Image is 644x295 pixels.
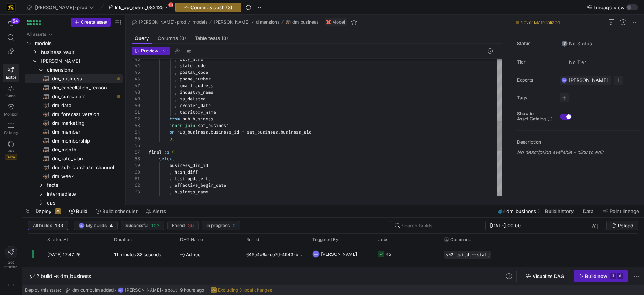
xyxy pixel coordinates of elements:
a: Editor [3,64,19,82]
button: 54 [3,18,19,31]
div: Press SPACE to select this row. [25,181,123,189]
span: Create asset [81,20,107,25]
span: phone_number [180,76,211,82]
img: https://storage.googleapis.com/y42-prod-data-exchange/images/uAsz27BndGEK0hZWDFeOjoxA7jCwgK9jE472... [7,4,15,11]
span: dm_curriculm added [72,288,114,293]
a: dm_week​​​​​​​​​​ [25,172,123,181]
div: MN [79,223,85,229]
button: Excluding 3 local changes [209,285,274,295]
y42-duration: 11 minutes 38 seconds [114,252,161,257]
span: state_code [180,63,206,69]
img: No status [562,41,568,47]
span: 133 [55,223,63,229]
div: Press SPACE to select this row. [25,56,123,65]
span: Data [583,208,593,214]
div: 48 [132,89,140,96]
div: 45 [132,69,140,76]
span: Duration [114,237,132,242]
span: dimensions [47,66,121,74]
div: Press SPACE to select this row. [25,163,123,172]
button: Point lineage [600,205,643,217]
span: . [208,129,211,135]
div: 51 [132,109,140,116]
a: dm_month​​​​​​​​​​ [25,145,123,154]
span: Commit & push (3) [190,4,233,10]
div: Press SPACE to select this row. [25,198,123,207]
span: Table tests [195,36,228,41]
span: ops [47,199,121,207]
span: y42 build -s dm_business [30,273,91,279]
span: dimensions [256,20,279,25]
div: Press SPACE to select this row. [25,172,123,181]
span: [PERSON_NAME] [214,20,249,25]
button: Visualize DAG [521,270,569,282]
span: business_vault [41,48,121,56]
span: dm_month​​​​​​​​​​ [52,145,114,154]
a: Monitor [3,101,19,119]
button: Build scheduler [92,205,141,217]
button: Data [580,205,598,217]
span: Monitor [4,112,18,116]
div: 47 [132,82,140,89]
span: 103 [151,223,159,229]
span: business_sid [280,129,311,135]
div: Press SPACE to select this row. [25,127,123,136]
span: Preview [141,48,158,54]
a: dm_marketing​​​​​​​​​​ [25,119,123,127]
span: final [149,149,162,155]
div: 49 [132,96,140,102]
div: 54 [11,18,20,24]
p: Description [517,140,641,145]
div: 52 [132,116,140,122]
div: MN [561,77,567,83]
span: Build scheduler [102,208,138,214]
button: dm_business [284,18,320,27]
span: business_id [211,129,239,135]
span: , [175,103,177,109]
img: undefined [326,20,331,24]
div: Press SPACE to select this row. [25,101,123,110]
span: Lineage view [593,4,625,10]
img: No tier [562,59,568,65]
button: Reload [606,221,638,230]
span: on [169,129,175,135]
span: dm_business​​​​​​​​​​ [52,75,114,83]
span: Excluding 3 local changes [218,288,272,293]
span: dm_business [292,20,318,25]
a: dm_business​​​​​​​​​​ [25,74,123,83]
span: [DATE] 17:47:26 [47,252,80,257]
span: business_dim_id [169,162,208,168]
span: hash_diff [175,169,198,175]
span: dm_date​​​​​​​​​​ [52,101,114,110]
input: Search Builds [402,223,476,229]
span: sat_business [247,129,278,135]
span: Catalog [4,130,18,135]
a: https://storage.googleapis.com/y42-prod-data-exchange/images/uAsz27BndGEK0hZWDFeOjoxA7jCwgK9jE472... [3,1,19,14]
span: Code [6,93,16,98]
div: Press SPACE to select this row. [25,39,123,48]
div: All assets [27,32,46,37]
span: , [175,89,177,95]
span: dm_curriculum​​​​​​​​​​ [52,92,114,101]
span: Beta [5,154,17,160]
button: lnk_op_event_082125 [106,3,172,12]
div: Press SPACE to select this row. [25,48,123,56]
div: 645b4a6a-de7d-4943-b795-e8865604af93 [242,246,308,263]
span: 30 [188,223,194,229]
span: email_address [180,83,213,89]
span: Deploy this state: [25,288,61,293]
div: 55 [132,136,140,142]
span: dm_sub_purchase_channel​​​​​​​​​​ [52,163,114,172]
span: is_deleted [180,96,206,102]
span: Ad hoc [180,246,237,263]
span: Visualize DAG [533,273,564,279]
div: Press SPACE to select this row. [25,110,123,119]
span: , [175,83,177,89]
span: [PERSON_NAME] [41,57,121,65]
div: 58 [132,155,140,162]
div: Press SPACE to select this row. [25,189,123,198]
span: Tier [517,59,554,65]
a: dm_rate_plan​​​​​​​​​​ [25,154,123,163]
div: Press SPACE to select this row. [25,65,123,74]
span: No Status [562,41,592,47]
